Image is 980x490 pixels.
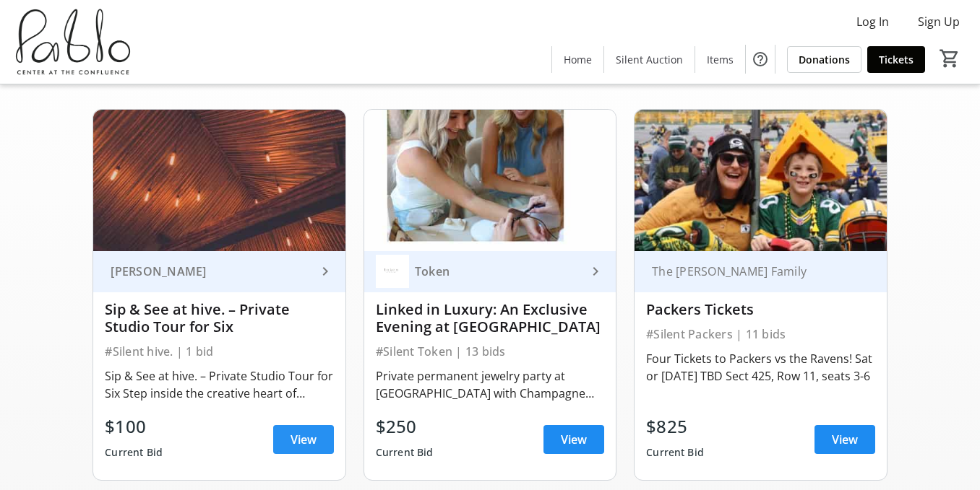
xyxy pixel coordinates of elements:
div: Current Bid [646,439,704,465]
span: Log In [856,13,889,30]
div: #Silent hive. | 1 bid [105,341,333,362]
span: View [561,431,587,448]
button: Log In [845,10,901,33]
button: Help [746,45,775,74]
div: $100 [105,414,163,439]
mat-icon: keyboard_arrow_right [317,263,334,280]
div: Linked in Luxury: An Exclusive Evening at [GEOGRAPHIC_DATA] [376,301,604,336]
a: Donations [787,46,861,73]
a: Items [695,46,745,73]
span: Items [707,52,734,67]
a: Home [552,46,603,73]
span: Home [564,52,592,67]
mat-icon: keyboard_arrow_right [587,263,604,280]
span: Silent Auction [616,52,683,67]
a: View [814,425,875,454]
div: Sip & See at hive. – Private Studio Tour for Six [105,301,333,336]
a: [PERSON_NAME] [93,251,345,292]
div: Token [409,264,587,279]
a: View [543,425,604,454]
img: Token [376,255,409,288]
div: Sip & See at hive. – Private Studio Tour for Six Step inside the creative heart of music-making a... [105,367,333,402]
div: $825 [646,414,704,439]
div: The [PERSON_NAME] Family [646,264,857,279]
button: Cart [937,45,963,71]
img: Pablo Center's Logo [9,6,137,78]
div: Current Bid [105,439,163,465]
img: Sip & See at hive. – Private Studio Tour for Six [93,110,345,251]
div: $250 [376,414,434,439]
div: Packers Tickets [646,301,874,318]
button: Sign Up [906,10,971,33]
a: TokenToken [364,251,616,292]
img: Packers Tickets [635,110,886,251]
div: Current Bid [376,439,434,465]
span: Sign Up [918,13,960,30]
span: Donations [799,52,850,67]
span: View [832,431,858,448]
img: Linked in Luxury: An Exclusive Evening at Token [364,110,616,251]
div: Four Tickets to Packers vs the Ravens! Sat or [DATE] TBD Sect 425, Row 11, seats 3-6 [646,350,874,385]
div: #Silent Packers | 11 bids [646,324,874,344]
div: Private permanent jewelry party at [GEOGRAPHIC_DATA] with Champagne and a VIP studio tour with th... [376,367,604,402]
div: [PERSON_NAME] [105,264,316,279]
a: View [273,425,334,454]
span: Tickets [879,52,914,67]
span: View [291,431,317,448]
a: Tickets [867,46,925,73]
a: Silent Auction [604,46,695,73]
div: #Silent Token | 13 bids [376,341,604,362]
